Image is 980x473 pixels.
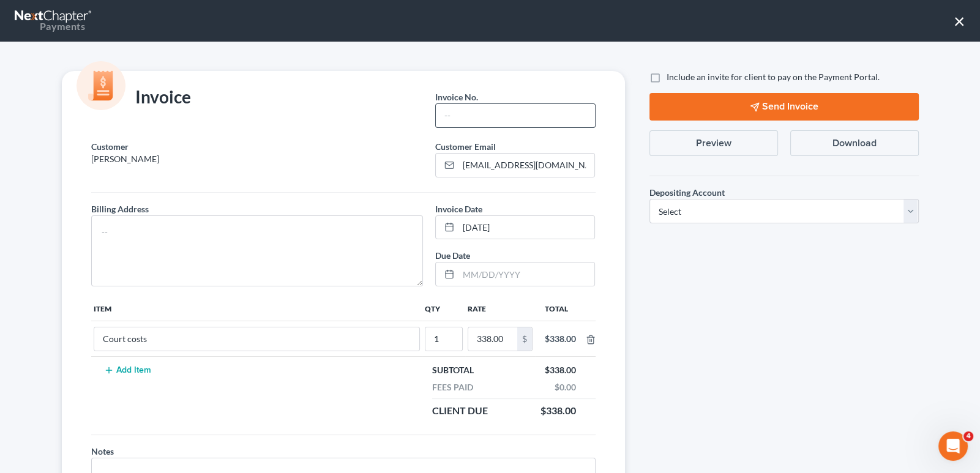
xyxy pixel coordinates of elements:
[426,364,480,376] div: Subtotal
[465,296,535,321] th: Rate
[435,204,482,214] span: Invoice Date
[77,61,125,110] img: icon-money-cc55cd5b71ee43c44ef0efbab91310903cbf28f8221dba23c0d5ca797e203e98.svg
[435,92,478,102] span: Invoice No.
[458,154,594,177] input: Enter email...
[649,93,919,121] button: Send Invoice
[539,364,582,376] div: $338.00
[954,11,965,31] button: ×
[426,404,494,418] div: Client Due
[91,140,129,153] label: Customer
[422,296,465,321] th: Qty
[91,296,422,321] th: Item
[435,249,470,262] label: Due Date
[649,130,778,156] button: Preview
[468,327,517,351] input: 0.00
[963,431,973,441] span: 4
[545,333,576,345] div: $338.00
[91,204,149,214] span: Billing Address
[535,296,586,321] th: Total
[15,6,93,35] a: Payments
[517,327,532,351] div: $
[15,20,85,33] div: Payments
[534,404,582,418] div: $338.00
[790,130,919,156] button: Download
[436,104,594,127] input: --
[435,141,496,152] span: Customer Email
[426,381,479,393] div: Fees Paid
[458,216,594,239] input: MM/DD/YYYY
[91,445,114,458] label: Notes
[548,381,582,393] div: $0.00
[94,327,419,351] input: --
[425,327,462,351] input: --
[458,263,594,286] input: MM/DD/YYYY
[938,431,968,461] iframe: Intercom live chat
[649,187,725,198] span: Depositing Account
[667,72,880,82] span: Include an invite for client to pay on the Payment Portal.
[91,153,424,165] p: [PERSON_NAME]
[101,365,155,375] button: Add Item
[85,86,197,110] div: Invoice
